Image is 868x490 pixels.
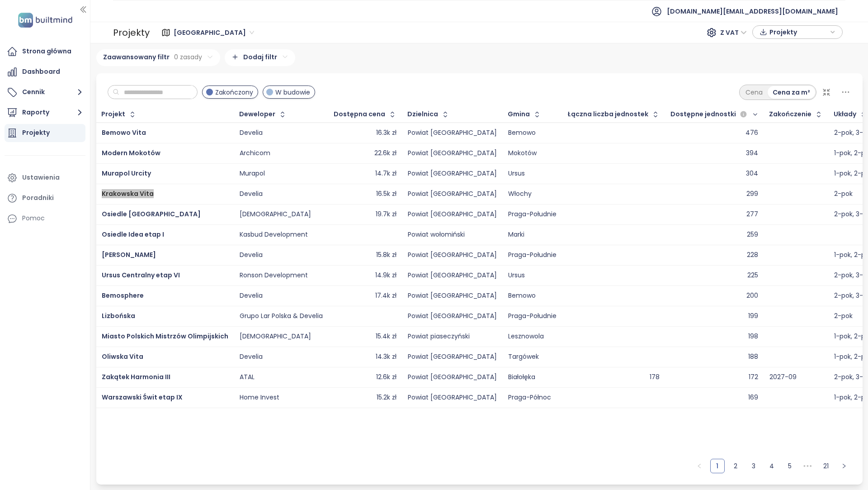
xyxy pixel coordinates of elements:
div: Praga-Południe [508,210,557,219]
div: Układy [834,111,856,117]
span: Zakończony [215,87,253,97]
a: 2 [729,459,742,473]
a: 5 [783,459,797,473]
div: 228 [747,251,758,259]
div: 299 [746,190,758,198]
div: 16.3k zł [376,129,396,137]
div: Projekt [101,111,125,117]
div: Gmina [508,111,530,117]
div: Dostępna cena [334,111,385,117]
button: left [692,459,707,473]
div: 2-pok [834,190,853,198]
span: [DOMAIN_NAME][EMAIL_ADDRESS][DOMAIN_NAME] [667,0,838,22]
div: 304 [746,170,758,178]
a: Modern Mokotów [102,148,160,157]
div: Powiat [GEOGRAPHIC_DATA] [408,373,497,381]
div: Dzielnica [407,111,438,117]
li: 5 [783,459,797,473]
a: Ursus Centralny etap VI [102,271,180,280]
div: Poradniki [22,192,54,204]
div: 259 [747,231,758,239]
span: Z VAT [720,26,747,39]
div: 198 [748,333,758,341]
div: 172 [749,373,758,381]
div: Targówek [508,353,539,361]
div: Powiat piaseczyński [408,333,470,341]
div: [DEMOGRAPHIC_DATA] [240,333,311,341]
div: 16.5k zł [376,190,396,198]
div: 169 [748,394,758,402]
div: Strona główna [22,46,71,57]
div: Zakończenie [769,111,811,117]
div: Pomoc [22,213,45,224]
div: Home Invest [240,394,279,402]
div: 14.7k zł [375,170,396,178]
a: Projekty [5,124,85,142]
a: 21 [819,459,833,473]
div: 200 [746,292,758,300]
a: Oliwska Vita [102,352,143,361]
button: right [837,459,851,473]
div: Łączna liczba jednostek [567,111,648,117]
div: 15.4k zł [376,333,396,341]
li: 21 [819,459,833,473]
li: 3 [746,459,761,473]
a: Osiedle Idea etap I [102,230,164,239]
span: Bemowo Vita [102,128,146,137]
div: 14.9k zł [375,271,396,280]
div: 2027-09 [769,373,797,381]
span: Osiedle [GEOGRAPHIC_DATA] [102,209,201,219]
li: 1 [710,459,725,473]
span: Warszawa [174,26,254,39]
span: Dostępne jednostki [670,111,736,117]
span: ••• [801,459,815,473]
span: Krakowska Vita [102,189,154,198]
div: Dashboard [22,66,60,77]
a: [PERSON_NAME] [102,250,156,259]
div: 2-pok [834,312,853,320]
div: 199 [748,312,758,320]
div: Powiat [GEOGRAPHIC_DATA] [408,251,497,259]
div: Develia [240,292,263,300]
div: Projekty [113,24,150,42]
a: Strona główna [5,43,85,61]
div: Bemowo [508,292,536,300]
div: Powiat [GEOGRAPHIC_DATA] [408,149,497,157]
div: 19.7k zł [376,210,396,219]
div: 12.6k zł [376,373,396,381]
div: Develia [240,353,263,361]
div: Powiat [GEOGRAPHIC_DATA] [408,394,497,402]
a: Miasto Polskich Mistrzów Olimpijskich [102,332,228,341]
div: Bemowo [508,129,536,137]
div: Ronson Development [240,271,308,280]
a: Poradniki [5,189,85,207]
div: Mokotów [508,149,537,157]
div: 476 [745,129,758,137]
div: Develia [240,190,263,198]
div: Ursus [508,271,525,280]
div: Murapol [240,170,265,178]
div: Deweloper [239,111,275,117]
span: 0 zasady [174,52,202,62]
button: Cennik [5,83,85,101]
div: Cena [741,86,768,99]
div: 394 [746,149,758,157]
div: Powiat [GEOGRAPHIC_DATA] [408,271,497,280]
a: Zakątek Harmonia III [102,372,170,381]
div: 277 [746,210,758,219]
a: Warszawski Świt etap IX [102,393,183,402]
div: Powiat [GEOGRAPHIC_DATA] [408,129,497,137]
div: 17.4k zł [375,292,396,300]
div: Develia [240,129,263,137]
div: [DEMOGRAPHIC_DATA] [240,210,311,219]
